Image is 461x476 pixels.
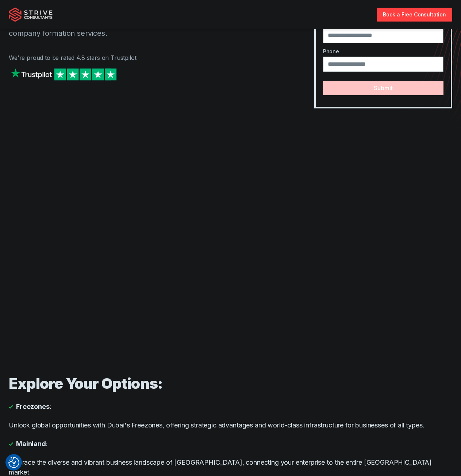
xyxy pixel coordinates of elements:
[8,457,19,468] button: Consent Preferences
[9,420,452,430] p: Unlock global opportunities with Dubai's Freezones, offering strategic advantages and world-class...
[9,53,285,62] p: We're proud to be rated 4.8 stars on Trustpilot
[26,122,435,351] iframe: Landing Page Video
[16,439,46,449] strong: Mainland
[16,402,50,411] strong: Freezones
[323,81,443,95] button: Submit
[377,8,452,21] a: Book a Free Consultation
[9,375,162,392] strong: Explore Your Options:
[9,439,452,449] li: :
[323,47,443,55] label: Phone
[9,66,118,82] img: Strive on Trustpilot
[8,457,19,468] img: Revisit consent button
[9,402,452,411] li: :
[9,7,53,22] img: Strive Consultants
